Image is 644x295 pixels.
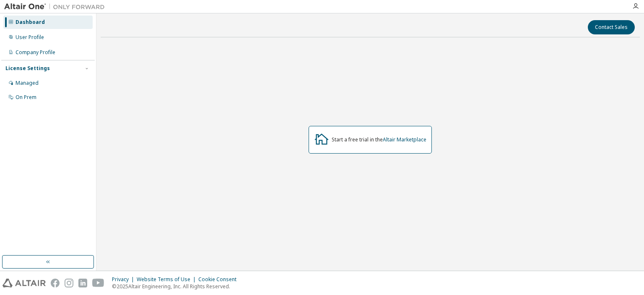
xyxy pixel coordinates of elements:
[137,276,198,283] div: Website Terms of Use
[78,279,87,287] img: linkedin.svg
[383,136,426,143] a: Altair Marketplace
[198,276,241,283] div: Cookie Consent
[112,283,241,290] p: © 2025 Altair Engineering, Inc. All Rights Reserved.
[112,276,137,283] div: Privacy
[16,49,55,56] div: Company Profile
[16,80,39,86] div: Managed
[51,279,60,287] img: facebook.svg
[5,65,50,72] div: License Settings
[65,279,73,287] img: instagram.svg
[588,20,635,34] button: Contact Sales
[16,34,44,41] div: User Profile
[332,136,426,143] div: Start a free trial in the
[16,19,45,26] div: Dashboard
[92,279,104,287] img: youtube.svg
[16,94,36,101] div: On Prem
[4,3,109,11] img: Altair One
[3,279,46,287] img: altair_logo.svg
